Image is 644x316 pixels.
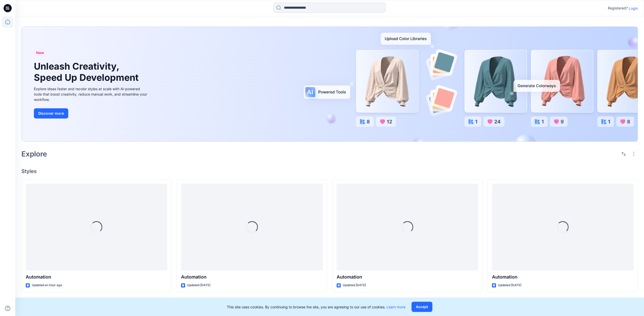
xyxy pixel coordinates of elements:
p: Updated an hour ago [32,283,62,288]
div: Explore ideas faster and recolor styles at scale with AI-powered tools that boost creativity, red... [34,86,148,102]
p: Updated [DATE] [498,283,521,288]
p: Updated [DATE] [343,283,366,288]
h4: Styles [21,168,638,174]
p: Automation [492,273,634,281]
p: Automation [337,273,478,281]
span: New [36,50,44,56]
p: Automation [26,273,167,281]
h2: Explore [21,150,47,158]
h1: Unleash Creativity, Speed Up Development [34,61,141,83]
p: This site uses cookies. By continuing to browse the site, you are agreeing to our use of cookies. [227,304,405,310]
a: Learn more [387,305,405,309]
p: Registered? [608,5,628,11]
p: Updated [DATE] [187,283,210,288]
p: Automation [181,273,323,281]
button: Accept [412,302,432,312]
button: Discover more [34,108,68,118]
p: Login [629,6,638,11]
a: Discover more [34,108,148,118]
